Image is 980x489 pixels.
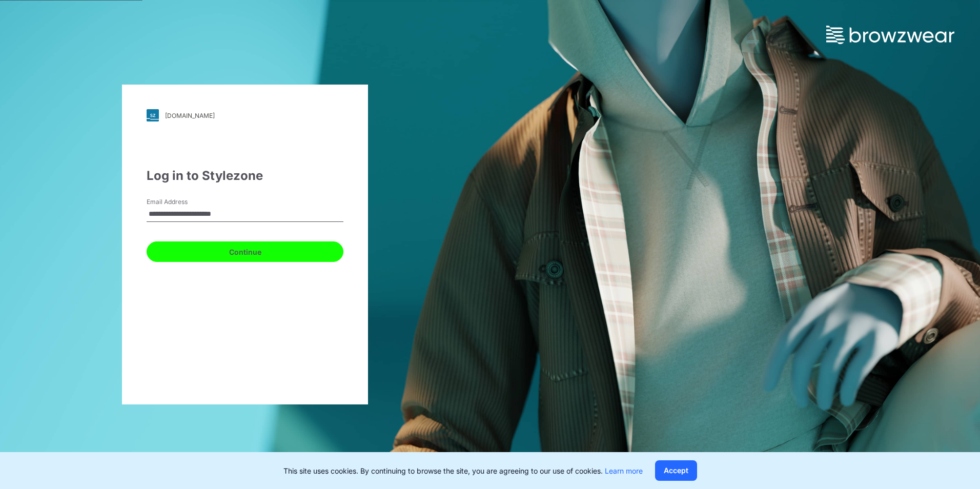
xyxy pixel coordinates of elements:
[147,167,343,185] div: Log in to Stylezone
[165,112,215,119] div: [DOMAIN_NAME]
[605,466,643,475] a: Learn more
[147,109,343,121] a: [DOMAIN_NAME]
[147,197,218,207] label: Email Address
[655,460,697,481] button: Accept
[147,109,159,121] img: svg+xml;base64,PHN2ZyB3aWR0aD0iMjgiIGhlaWdodD0iMjgiIHZpZXdCb3g9IjAgMCAyOCAyOCIgZmlsbD0ibm9uZSIgeG...
[826,26,954,44] img: browzwear-logo.73288ffb.svg
[283,465,643,476] p: This site uses cookies. By continuing to browse the site, you are agreeing to our use of cookies.
[147,241,343,262] button: Continue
